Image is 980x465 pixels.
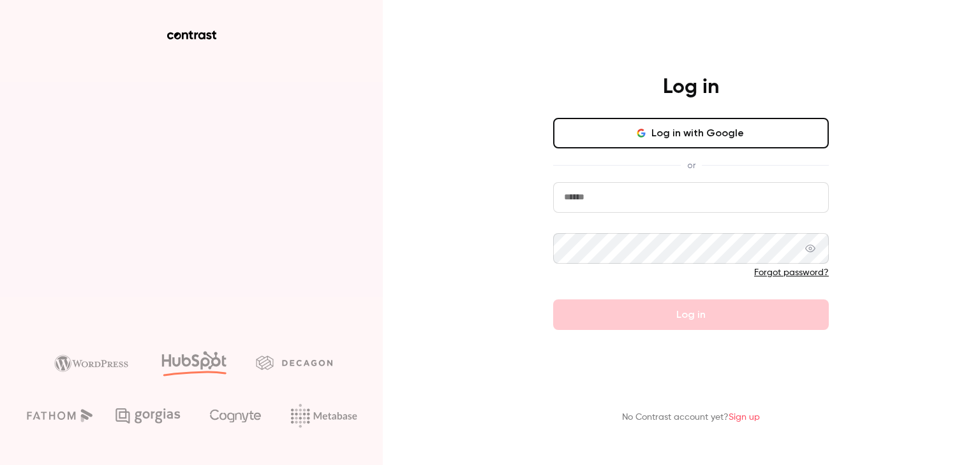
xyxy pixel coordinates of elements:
[553,118,829,148] button: Log in with Google
[256,355,332,369] img: decagon
[681,159,702,172] span: or
[663,75,719,100] h4: Log in
[622,411,760,424] p: No Contrast account yet?
[729,413,760,422] a: Sign up
[754,268,829,277] a: Forgot password?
